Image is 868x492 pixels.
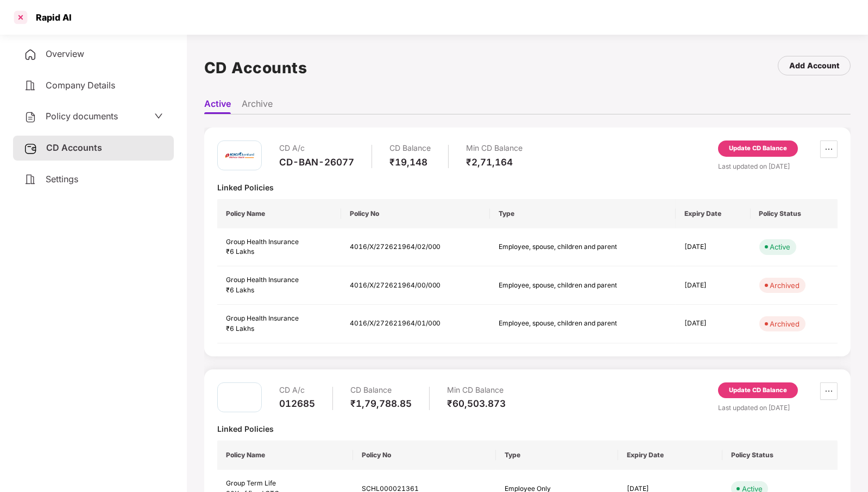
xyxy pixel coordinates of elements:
[279,140,354,156] div: CD A/c
[24,48,37,61] img: svg+xml;base64,PHN2ZyB4bWxucz0iaHR0cDovL3d3dy53My5vcmcvMjAwMC9zdmciIHdpZHRoPSIyNCIgaGVpZ2h0PSIyNC...
[341,305,490,343] td: 4016/X/272621964/01/000
[496,440,618,470] th: Type
[341,266,490,305] td: 4016/X/272621964/00/000
[676,228,750,267] td: [DATE]
[279,398,315,410] div: 012685
[751,199,838,228] th: Policy Status
[226,275,332,285] div: Group Health Insurance
[466,156,523,168] div: ₹2,71,164
[676,266,750,305] td: [DATE]
[821,387,837,395] span: ellipsis
[447,398,506,410] div: ₹60,503.873
[341,199,490,228] th: Policy No
[154,112,163,120] span: down
[499,242,618,252] div: Employee, spouse, children and parent
[204,56,307,80] h1: CD Accounts
[46,80,115,91] span: Company Details
[676,199,750,228] th: Expiry Date
[821,145,837,154] span: ellipsis
[820,140,838,158] button: ellipsis
[46,48,84,59] span: Overview
[718,161,838,171] div: Last updated on [DATE]
[770,280,800,291] div: Archived
[770,318,800,329] div: Archived
[204,98,231,114] li: Active
[29,12,72,23] div: Rapid AI
[490,199,676,228] th: Type
[24,142,37,155] img: svg+xml;base64,PHN2ZyB3aWR0aD0iMjUiIGhlaWdodD0iMjQiIHZpZXdCb3g9IjAgMCAyNSAyNCIgZmlsbD0ibm9uZSIgeG...
[499,318,618,329] div: Employee, spouse, children and parent
[226,314,332,324] div: Group Health Insurance
[676,305,750,343] td: [DATE]
[466,140,523,156] div: Min CD Balance
[46,142,102,153] span: CD Accounts
[722,440,838,470] th: Policy Status
[389,156,431,168] div: ₹19,148
[242,98,273,114] li: Archive
[24,173,37,186] img: svg+xml;base64,PHN2ZyB4bWxucz0iaHR0cDovL3d3dy53My5vcmcvMjAwMC9zdmciIHdpZHRoPSIyNCIgaGVpZ2h0PSIyNC...
[729,386,787,395] div: Update CD Balance
[24,111,37,124] img: svg+xml;base64,PHN2ZyB4bWxucz0iaHR0cDovL3d3dy53My5vcmcvMjAwMC9zdmciIHdpZHRoPSIyNCIgaGVpZ2h0PSIyNC...
[350,382,412,398] div: CD Balance
[499,280,618,291] div: Employee, spouse, children and parent
[226,478,344,489] div: Group Term Life
[226,324,254,333] span: ₹6 Lakhs
[46,111,118,122] span: Policy documents
[226,286,254,294] span: ₹6 Lakhs
[447,382,506,398] div: Min CD Balance
[279,382,315,398] div: CD A/c
[24,79,37,92] img: svg+xml;base64,PHN2ZyB4bWxucz0iaHR0cDovL3d3dy53My5vcmcvMjAwMC9zdmciIHdpZHRoPSIyNCIgaGVpZ2h0PSIyNC...
[217,199,341,228] th: Policy Name
[729,144,787,154] div: Update CD Balance
[46,174,78,184] span: Settings
[279,156,354,168] div: CD-BAN-26077
[770,241,791,252] div: Active
[226,237,332,247] div: Group Health Insurance
[389,140,431,156] div: CD Balance
[217,182,838,193] div: Linked Policies
[217,440,353,470] th: Policy Name
[789,60,839,72] div: Add Account
[341,228,490,267] td: 4016/X/272621964/02/000
[226,247,254,255] span: ₹6 Lakhs
[350,398,412,410] div: ₹1,79,788.85
[217,424,838,434] div: Linked Policies
[718,402,838,413] div: Last updated on [DATE]
[618,440,722,470] th: Expiry Date
[353,440,496,470] th: Policy No
[223,150,256,161] img: icici.png
[820,382,838,400] button: ellipsis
